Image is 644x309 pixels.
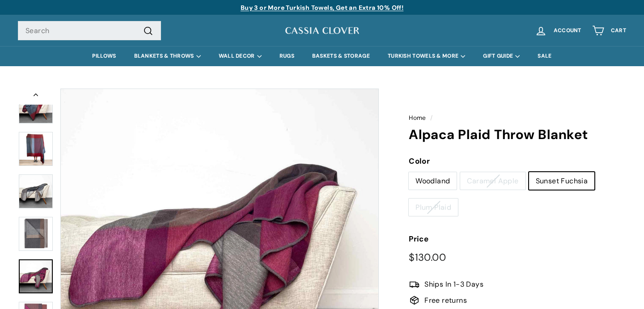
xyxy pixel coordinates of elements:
[83,46,125,66] a: PILLOWS
[409,251,446,264] span: $130.00
[460,172,525,190] label: Caramel Apple
[271,46,303,66] a: RUGS
[409,114,426,122] a: Home
[474,46,529,66] summary: GIFT GUIDE
[554,28,581,34] span: Account
[409,199,458,216] label: Plum Plaid
[424,279,483,290] span: Ships In 1-3 Days
[409,233,626,245] label: Price
[19,217,53,251] img: Alpaca Plaid Throw Blanket
[18,21,161,41] input: Search
[19,174,53,208] img: Alpaca Plaid Throw Blanket
[409,127,626,142] h1: Alpaca Plaid Throw Blanket
[125,46,210,66] summary: BLANKETS & THROWS
[529,46,560,66] a: SALE
[18,89,54,105] button: Previous
[19,89,53,123] img: Alpaca Plaid Throw Blanket
[409,172,457,190] label: Woodland
[409,113,626,123] nav: breadcrumbs
[303,46,379,66] a: BASKETS & STORAGE
[379,46,474,66] summary: TURKISH TOWELS & MORE
[587,17,631,44] a: Cart
[424,295,467,306] span: Free returns
[530,17,587,44] a: Account
[529,172,595,190] label: Sunset Fuchsia
[19,132,53,166] img: Alpaca Plaid Throw Blanket
[611,28,626,34] span: Cart
[210,46,271,66] summary: WALL DECOR
[428,114,435,122] span: /
[19,259,53,293] a: Alpaca Plaid Throw Blanket
[241,4,403,12] a: Buy 3 or More Turkish Towels, Get an Extra 10% Off!
[409,155,626,167] label: Color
